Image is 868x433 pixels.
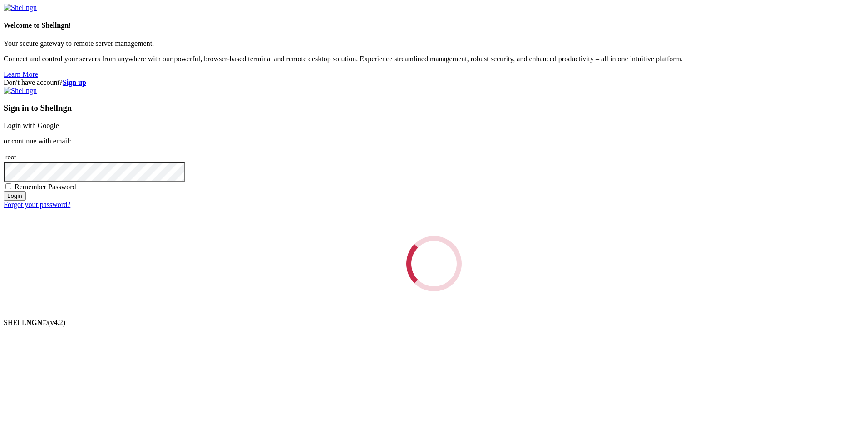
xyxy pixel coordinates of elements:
[4,4,37,12] img: Shellngn
[26,319,43,326] b: NGN
[4,319,65,326] span: SHELL ©
[5,183,11,189] input: Remember Password
[4,191,26,201] input: Login
[63,79,86,86] a: Sign up
[4,79,864,87] div: Don't have account?
[48,319,66,326] span: 4.2.0
[4,70,38,78] a: Learn More
[4,39,864,48] p: Your secure gateway to remote server management.
[4,153,84,162] input: Email address
[4,103,864,113] h3: Sign in to Shellngn
[4,21,864,30] h4: Welcome to Shellngn!
[4,137,864,145] p: or continue with email:
[4,55,864,63] p: Connect and control your servers from anywhere with our powerful, browser-based terminal and remo...
[15,183,76,191] span: Remember Password
[4,201,70,208] a: Forgot your password?
[4,87,37,95] img: Shellngn
[406,236,462,291] div: Loading...
[4,122,59,129] a: Login with Google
